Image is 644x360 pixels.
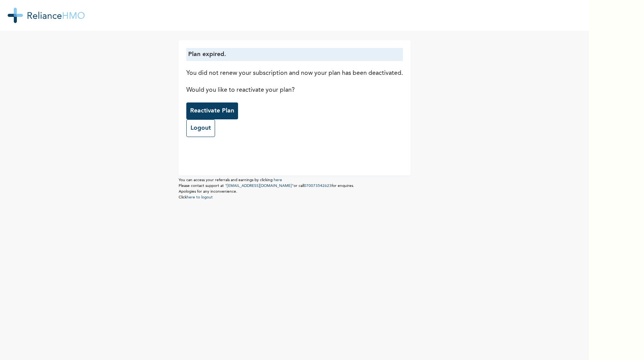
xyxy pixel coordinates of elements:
img: RelianceHMO [8,8,85,23]
p: You can access your referrals and earnings by clicking [179,177,411,183]
p: Reactivate Plan [190,106,234,116]
a: "[EMAIL_ADDRESS][DOMAIN_NAME]" [225,184,294,188]
p: Please contact support at or call for enquires. Apologies for any inconvenience. [179,183,411,195]
button: Reactivate Plan [186,102,238,119]
a: Logout [186,119,215,137]
a: here [274,178,282,182]
p: Click [179,195,411,200]
p: Would you like to reactivate your plan? [186,86,403,95]
a: 070073542623 [304,184,332,188]
a: here to logout [187,195,213,199]
p: Plan expired. [188,50,401,59]
p: You did not renew your subscription and now your plan has been deactivated. [186,69,403,78]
